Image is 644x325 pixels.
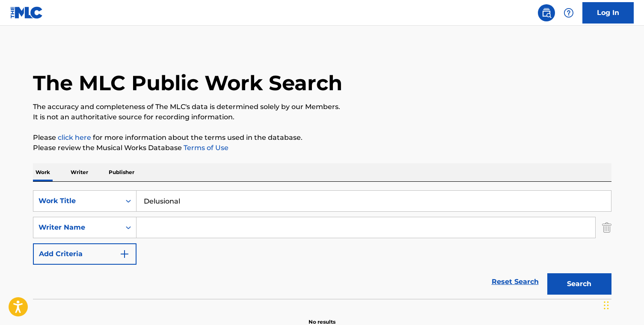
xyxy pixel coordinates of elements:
p: Work [33,163,53,181]
a: Reset Search [487,272,543,291]
button: Search [547,273,611,295]
p: Please for more information about the terms used in the database. [33,133,611,143]
a: Public Search [538,4,555,21]
p: Writer [68,163,91,181]
a: click here [58,133,91,142]
img: Delete Criterion [602,217,611,238]
form: Search Form [33,190,611,299]
iframe: Chat Widget [601,284,644,325]
h1: The MLC Public Work Search [33,70,342,96]
div: Writer Name [39,222,116,233]
img: search [541,8,552,18]
a: Log In [582,2,634,24]
p: Publisher [106,163,137,181]
button: Add Criteria [33,243,137,265]
div: Drag [604,292,609,318]
img: 9d2ae6d4665cec9f34b9.svg [119,249,130,259]
img: MLC Logo [10,6,43,19]
a: Terms of Use [182,144,229,152]
div: Work Title [39,196,116,206]
p: The accuracy and completeness of The MLC's data is determined solely by our Members. [33,102,611,112]
p: Please review the Musical Works Database [33,143,611,153]
img: help [564,8,574,18]
p: It is not an authoritative source for recording information. [33,112,611,122]
div: Help [560,4,577,21]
